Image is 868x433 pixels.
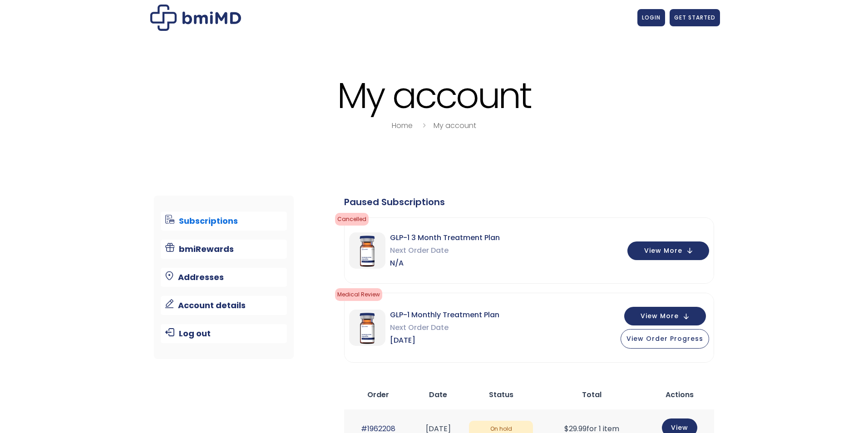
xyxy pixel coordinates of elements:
span: N/A [390,257,500,270]
button: View More [627,241,709,260]
h1: My account [148,76,720,115]
span: Order [367,389,389,400]
span: cancelled [335,213,369,226]
i: breadcrumbs separator [419,120,429,131]
span: [DATE] [390,334,499,347]
span: View Order Progress [626,334,703,343]
span: Actions [666,389,694,400]
img: GLP-1 3 Month Treatment Plan [349,232,385,269]
span: View More [641,313,679,319]
img: GLP-1 Monthly Treatment Plan [349,310,385,346]
span: Date [429,389,447,400]
button: View Order Progress [621,329,709,349]
span: Next Order Date [390,321,499,334]
a: Log out [161,324,287,343]
a: Account details [161,296,287,315]
span: LOGIN [642,14,661,21]
a: bmiRewards [161,240,287,259]
span: GET STARTED [674,14,715,21]
a: LOGIN [637,9,665,26]
span: GLP-1 3 Month Treatment Plan [390,231,500,244]
a: My account [434,120,476,131]
span: Next Order Date [390,244,500,257]
a: GET STARTED [670,9,720,26]
a: Subscriptions [161,212,287,231]
span: Status [489,389,513,400]
span: View More [644,248,682,254]
img: My account [150,5,241,31]
nav: Account pages [154,196,294,359]
span: Total [582,389,602,400]
button: View More [624,307,706,325]
a: Addresses [161,268,287,287]
div: Paused Subscriptions [344,196,714,208]
a: Home [392,120,413,131]
span: Medical Review [335,288,382,301]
